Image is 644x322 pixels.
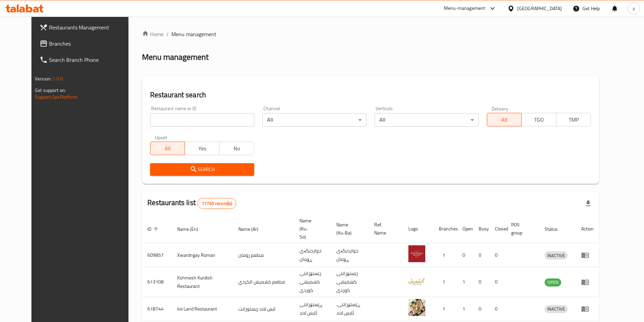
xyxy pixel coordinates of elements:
[150,163,254,176] button: Search
[49,40,134,48] span: Branches
[473,297,490,321] td: 0
[576,215,599,243] th: Action
[580,195,596,212] div: Export file
[457,243,473,267] td: 0
[473,215,490,243] th: Busy
[633,5,635,12] span: a
[198,200,236,207] span: 11765 record(s)
[490,243,506,267] td: 0
[150,113,254,127] input: Search for restaurant name or ID..
[457,267,473,297] td: 1
[545,251,568,259] div: INACTIVE
[35,93,78,101] a: Support.OpsPlatform
[331,243,369,267] td: خواردنگەی ڕۆمان
[521,113,556,126] button: TGO
[545,278,561,286] span: OPEN
[233,297,294,321] td: ايس لاند ريستورانت
[142,297,172,321] td: 618744
[147,198,237,209] h2: Restaurants list
[408,272,425,289] img: Kshmesh Kurdish Restaurant
[172,297,233,321] td: Ice Land Restaurant
[300,217,323,241] span: Name (Ku-So)
[238,225,267,233] span: Name (Ar)
[142,243,172,267] td: 609857
[142,30,599,38] nav: breadcrumb
[294,267,331,297] td: رێستۆرانتی کشمیشى كوردى
[403,215,433,243] th: Logo
[155,135,167,140] label: Upsell
[490,297,506,321] td: 0
[581,305,594,313] div: Menu
[219,142,254,155] button: No
[581,278,594,286] div: Menu
[153,144,182,153] span: All
[172,267,233,297] td: Kshmesh Kurdish Restaurant
[233,243,294,267] td: مطعم رومان
[294,243,331,267] td: خواردنگەی ڕۆمان
[331,267,369,297] td: رێستۆرانتی کشمیشى كوردى
[375,113,479,127] div: All
[408,299,425,316] img: Ice Land Restaurant
[545,252,568,259] span: INACTIVE
[524,115,553,125] span: TGO
[34,35,139,52] a: Branches
[408,245,425,262] img: Xwardngay Roman
[545,305,568,313] div: INACTIVE
[142,52,209,63] h2: Menu management
[487,113,522,126] button: All
[35,74,51,83] span: Version:
[172,243,233,267] td: Xwardngay Roman
[142,30,164,38] a: Home
[49,23,134,31] span: Restaurants Management
[142,267,172,297] td: 613108
[433,215,457,243] th: Branches
[156,165,249,174] span: Search
[233,267,294,297] td: مطعم كشميش الكردي
[177,225,207,233] span: Name (En)
[222,144,251,153] span: No
[556,113,591,126] button: TMP
[511,221,531,237] span: POS group
[34,19,139,35] a: Restaurants Management
[517,5,562,12] div: [GEOGRAPHIC_DATA]
[457,215,473,243] th: Open
[188,144,217,153] span: Yes
[150,142,185,155] button: All
[262,113,366,127] div: All
[331,297,369,321] td: .ڕێستۆرانتی ئایس لاند
[473,267,490,297] td: 0
[374,221,395,237] span: Ref. Name
[197,198,236,209] div: Total records count
[457,297,473,321] td: 1
[444,4,485,13] div: Menu-management
[336,221,361,237] span: Name (Ku-Ba)
[492,106,508,111] label: Delivery
[490,115,519,125] span: All
[166,30,169,38] li: /
[49,56,134,64] span: Search Branch Phone
[559,115,588,125] span: TMP
[490,267,506,297] td: 0
[433,297,457,321] td: 1
[581,251,594,259] div: Menu
[433,243,457,267] td: 1
[150,90,591,100] h2: Restaurant search
[35,86,66,95] span: Get support on:
[545,305,568,313] span: INACTIVE
[34,52,139,68] a: Search Branch Phone
[294,297,331,321] td: ڕێستۆرانتی ئایس لاند
[490,215,506,243] th: Closed
[545,225,567,233] span: Status
[433,267,457,297] td: 1
[147,225,160,233] span: ID
[52,74,63,83] span: 1.0.0
[473,243,490,267] td: 0
[185,142,219,155] button: Yes
[171,30,216,38] span: Menu management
